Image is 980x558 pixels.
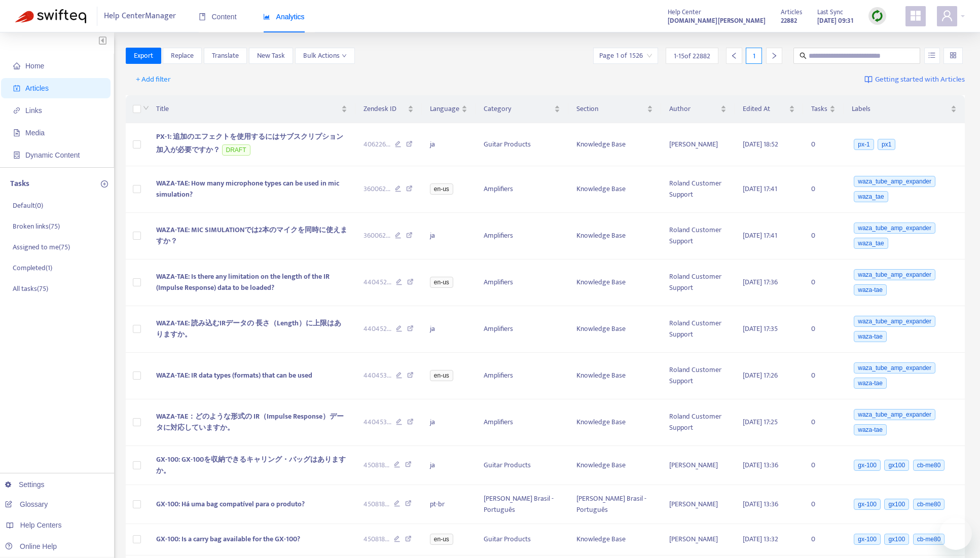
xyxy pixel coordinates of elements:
[668,15,766,26] a: [DOMAIN_NAME][PERSON_NAME]
[854,424,887,435] span: waza-tae
[803,446,844,485] td: 0
[568,524,661,556] td: Knowledge Base
[422,446,476,485] td: ja
[156,411,344,433] span: WAZA-TAE：どのような形式の IR（Impulse Response）データに対応していますか。
[924,48,940,64] button: unordered-list
[13,129,20,136] span: file-image
[156,498,305,510] span: GX-100: Há uma bag compatível para o produto?
[222,144,250,156] span: DRAFT
[126,48,161,64] button: Export
[156,103,340,115] span: Title
[156,271,330,293] span: WAZA-TAE: Is there any limitation on the length of the IR (Impulse Response) data to be loaded?
[199,13,206,20] span: book
[303,50,347,61] span: Bulk Actions
[743,416,778,428] span: [DATE] 17:25
[364,417,391,428] span: 440453 ...
[156,369,312,381] span: WAZA-TAE: IR data types (formats) that can be used
[854,460,881,471] span: gx-100
[803,485,844,524] td: 0
[156,224,347,247] span: WAZA-TAE: MIC SIMULATIONでは2本のマイクを同時に使えますか？
[844,95,965,123] th: Labels
[854,378,887,389] span: waza-tae
[811,103,827,115] span: Tasks
[803,95,844,123] th: Tasks
[854,499,881,510] span: gx-100
[5,500,48,508] a: Glossary
[661,485,735,524] td: [PERSON_NAME]
[800,52,807,59] span: search
[20,521,62,529] span: Help Centers
[364,230,390,241] span: 360062 ...
[884,534,909,545] span: gx100
[875,74,965,86] span: Getting started with Articles
[25,84,49,92] span: Articles
[817,7,843,18] span: Last Sync
[476,259,568,306] td: Amplifiers
[430,370,453,381] span: en-us
[422,213,476,259] td: ja
[171,50,194,61] span: Replace
[136,73,171,86] span: + Add filter
[364,103,406,115] span: Zendesk ID
[746,48,762,64] div: 1
[422,95,476,123] th: Language
[568,306,661,353] td: Knowledge Base
[661,353,735,399] td: Roland Customer Support
[13,107,20,114] span: link
[364,277,391,288] span: 440452 ...
[864,71,965,88] a: Getting started with Articles
[163,48,202,64] button: Replace
[476,446,568,485] td: Guitar Products
[476,123,568,166] td: Guitar Products
[13,283,48,294] p: All tasks ( 75 )
[803,306,844,353] td: 0
[743,369,778,381] span: [DATE] 17:26
[854,534,881,545] span: gx-100
[263,13,270,20] span: area-chart
[854,362,935,374] span: waza_tube_amp_expander
[743,459,778,471] span: [DATE] 13:36
[156,533,300,545] span: GX-100: Is a carry bag available for the GX-100?
[854,176,935,187] span: waza_tube_amp_expander
[743,138,778,150] span: [DATE] 18:52
[568,259,661,306] td: Knowledge Base
[476,213,568,259] td: Amplifiers
[568,353,661,399] td: Knowledge Base
[364,534,389,545] span: 450818 ...
[803,259,844,306] td: 0
[25,151,80,159] span: Dynamic Content
[731,52,738,59] span: left
[568,166,661,213] td: Knowledge Base
[781,15,797,26] strong: 22882
[668,7,701,18] span: Help Center
[871,10,884,22] img: sync.dc5367851b00ba804db3.png
[735,95,803,123] th: Edited At
[884,499,909,510] span: gx100
[422,485,476,524] td: pt-br
[803,399,844,446] td: 0
[941,10,953,22] span: user
[852,103,949,115] span: Labels
[669,103,718,115] span: Author
[5,480,45,489] a: Settings
[803,123,844,166] td: 0
[854,331,887,342] span: waza-tae
[803,353,844,399] td: 0
[430,183,453,195] span: en-us
[913,460,945,471] span: cb-me80
[430,277,453,288] span: en-us
[743,498,778,510] span: [DATE] 13:36
[13,242,70,252] p: Assigned to me ( 75 )
[854,139,874,150] span: px-1
[422,306,476,353] td: ja
[854,284,887,295] span: waza-tae
[576,103,645,115] span: Section
[661,306,735,353] td: Roland Customer Support
[854,222,935,234] span: waza_tube_amp_expander
[156,131,343,156] span: PX-1: 追加のエフェクトを使用するにはサブスクリプション加入が必要ですか？
[13,263,52,273] p: Completed ( 1 )
[25,129,45,137] span: Media
[13,85,20,92] span: account-book
[743,183,777,195] span: [DATE] 17:41
[661,524,735,556] td: [PERSON_NAME]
